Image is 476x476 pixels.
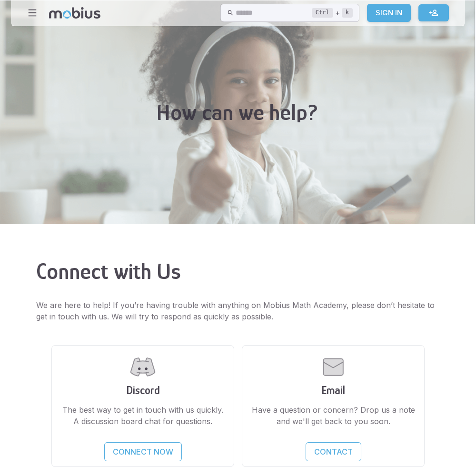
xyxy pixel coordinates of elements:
[342,8,353,18] kbd: k
[306,442,361,461] a: Contact
[104,442,182,461] a: Connect Now
[312,8,333,18] kbd: Ctrl
[36,299,440,322] p: We are here to help! If you’re having trouble with anything on Mobius Math Academy, please don’t ...
[113,446,173,457] p: Connect Now
[250,404,416,427] p: Have a question or concern? Drop us a note and we'll get back to you soon.
[250,384,416,397] h3: Email
[59,404,226,427] p: The best way to get in touch with us quickly. A discussion board chat for questions.
[36,258,440,284] h2: Connect with Us
[314,446,353,457] p: Contact
[59,384,226,397] h3: Discord
[367,4,411,22] a: Sign In
[312,7,353,19] div: +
